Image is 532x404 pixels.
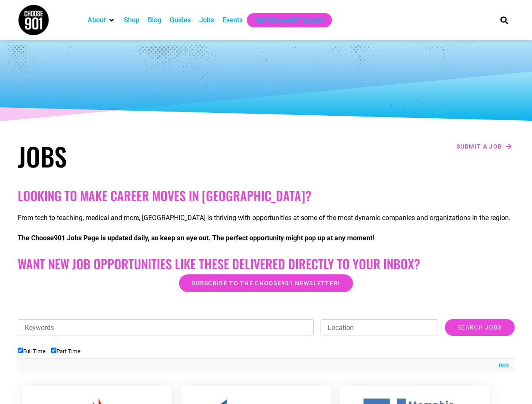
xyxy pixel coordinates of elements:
[255,15,323,25] a: Get Choose901 Emails
[445,319,514,336] input: Search Jobs
[18,348,23,353] input: Full Time
[454,141,515,152] a: Submit a job
[18,188,515,203] h2: Looking to make career moves in [GEOGRAPHIC_DATA]?
[18,234,374,242] strong: The Choose901 Jobs Page is updated daily, so keep an eye out. The perfect opportunity might pop u...
[495,361,509,370] a: RSS
[88,15,106,25] a: About
[222,15,243,25] a: Events
[18,348,45,354] label: Full Time
[18,256,515,271] h2: Want New Job Opportunities like these Delivered Directly to your Inbox?
[457,144,503,149] span: Submit a job
[18,141,262,171] h1: Jobs
[497,13,511,27] div: Search
[199,15,214,25] a: Jobs
[179,274,353,292] a: Subscribe to the Choose901 newsletter!
[51,348,80,354] label: Part Time
[18,213,515,223] p: From tech to teaching, medical and more, [GEOGRAPHIC_DATA] is thriving with opportunities at some...
[83,13,486,27] nav: Main nav
[170,15,191,25] a: Guides
[321,319,438,335] input: Location
[18,319,314,335] input: Keywords
[148,15,161,25] a: Blog
[124,15,139,25] a: Shop
[83,13,120,27] div: About
[192,280,340,286] span: Subscribe to the Choose901 newsletter!
[51,348,56,353] input: Part Time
